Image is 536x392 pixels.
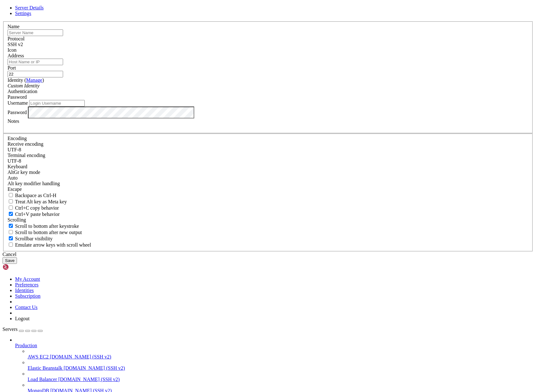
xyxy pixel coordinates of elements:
a: Preferences [15,282,39,287]
label: Whether to scroll to the bottom on any keystroke. [8,223,79,229]
input: Scrollbar visibility [9,236,13,240]
label: Icon [8,47,16,53]
input: Emulate arrow keys with scroll wheel [9,243,13,247]
a: Production [15,343,533,348]
li: AWS EC2 [DOMAIN_NAME] (SSH v2) [28,348,533,360]
label: Name [8,24,19,29]
li: Elastic Beanstalk [DOMAIN_NAME] (SSH v2) [28,360,533,371]
div: UTF-8 [8,158,528,164]
span: Elastic Beanstalk [28,365,62,371]
div: Auto [8,175,528,181]
label: Authentication [8,89,37,94]
label: Scrolling [8,217,26,222]
div: Custom Identity [8,83,528,89]
div: UTF-8 [8,147,528,153]
input: Backspace as Ctrl-H [9,193,13,197]
label: Password [8,109,27,115]
label: Whether the Alt key acts as a Meta key or as a distinct Alt key. [8,199,67,204]
span: Scroll to bottom after keystroke [15,223,79,229]
i: Custom Identity [8,83,40,88]
input: Ctrl+C copy behavior [9,206,13,210]
span: UTF-8 [8,158,21,164]
input: Login Username [29,100,85,107]
span: Scrollbar visibility [15,236,53,241]
a: Elastic Beanstalk [DOMAIN_NAME] (SSH v2) [28,365,533,371]
input: Server Name [8,29,63,36]
a: Server Details [15,5,44,10]
span: Escape [8,186,22,192]
label: The default terminal encoding. ISO-2022 enables character map translations (like graphics maps). ... [8,153,45,158]
a: Settings [15,11,31,16]
label: Set the expected encoding for data received from the host. If the encodings do not match, visual ... [8,170,40,175]
label: Username [8,100,28,106]
span: Backspace as Ctrl-H [15,193,56,198]
label: Notes [8,118,19,124]
label: Protocol [8,36,24,41]
label: Encoding [8,136,27,141]
label: If true, the backspace should send BS ('\x08', aka ^H). Otherwise the backspace key should send '... [8,193,56,198]
input: Host Name or IP [8,59,63,65]
div: Cancel [3,252,533,257]
div: Password [8,94,528,100]
label: Ctrl+V pastes if true, sends ^V to host if false. Ctrl+Shift+V sends ^V to host if true, pastes i... [8,212,60,217]
span: [DOMAIN_NAME] (SSH v2) [58,377,120,382]
span: [DOMAIN_NAME] (SSH v2) [50,354,111,359]
div: Escape [8,186,528,192]
label: Keyboard [8,164,27,169]
input: Ctrl+V paste behavior [9,212,13,216]
span: UTF-8 [8,147,21,152]
span: Emulate arrow keys with scroll wheel [15,242,91,248]
a: Logout [15,316,29,321]
label: Address [8,53,24,58]
img: Shellngn [3,264,39,270]
span: Production [15,343,37,348]
span: Load Balancer [28,377,57,382]
a: Identities [15,288,34,293]
a: Load Balancer [DOMAIN_NAME] (SSH v2) [28,377,533,382]
span: Servers [3,327,18,332]
label: The vertical scrollbar mode. [8,236,53,241]
input: Scroll to bottom after keystroke [9,224,13,228]
div: SSH v2 [8,42,528,47]
a: Subscription [15,293,40,299]
input: Treat Alt key as Meta key [9,199,13,203]
a: Servers [3,327,43,332]
a: AWS EC2 [DOMAIN_NAME] (SSH v2) [28,354,533,360]
span: Treat Alt key as Meta key [15,199,67,204]
a: Manage [26,77,42,83]
input: Port Number [8,71,63,77]
label: Controls how the Alt key is handled. Escape: Send an ESC prefix. 8-Bit: Add 128 to the typed char... [8,181,60,186]
input: Scroll to bottom after new output [9,230,13,234]
li: Load Balancer [DOMAIN_NAME] (SSH v2) [28,371,533,382]
label: Scroll to bottom after new output. [8,230,82,235]
label: When using the alternative screen buffer, and DECCKM (Application Cursor Keys) is active, mouse w... [8,242,91,248]
span: [DOMAIN_NAME] (SSH v2) [64,365,125,371]
span: ( ) [24,77,44,83]
label: Port [8,65,16,71]
span: Ctrl+V paste behavior [15,212,60,217]
span: Ctrl+C copy behavior [15,205,59,211]
span: Scroll to bottom after new output [15,230,82,235]
button: Save [3,257,17,264]
span: Password [8,94,27,100]
a: My Account [15,276,40,282]
span: SSH v2 [8,42,23,47]
span: AWS EC2 [28,354,49,359]
a: Contact Us [15,305,38,310]
label: Identity [8,77,44,83]
label: Ctrl-C copies if true, send ^C to host if false. Ctrl-Shift-C sends ^C to host if true, copies if... [8,205,59,211]
span: Auto [8,175,18,180]
label: Set the expected encoding for data received from the host. If the encodings do not match, visual ... [8,141,43,147]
